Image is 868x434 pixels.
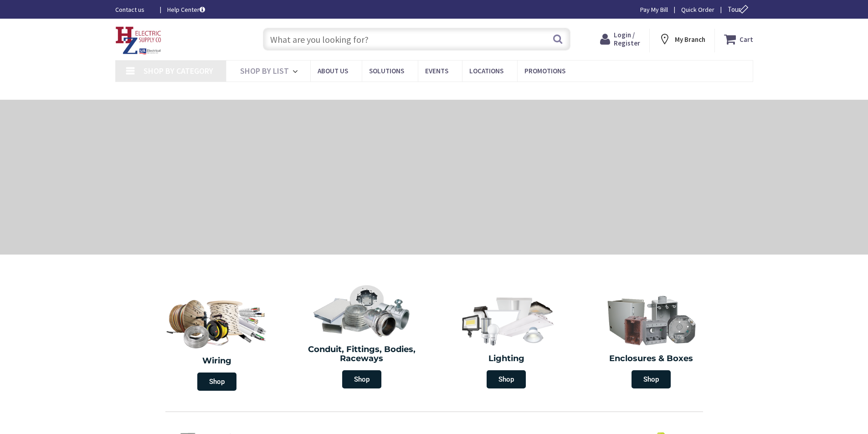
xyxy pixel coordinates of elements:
[441,354,572,363] h2: Lighting
[632,370,671,388] span: Shop
[292,280,432,393] a: Conduit, Fittings, Bodies, Raceways Shop
[115,5,153,14] a: Contact us
[342,370,381,388] span: Shop
[724,31,753,47] a: Cart
[614,31,640,47] span: Login / Register
[681,5,714,14] a: Quick Order
[469,66,503,75] span: Locations
[149,357,285,366] h2: Wiring
[197,373,236,391] span: Shop
[728,5,751,14] span: Tour
[487,370,526,388] span: Shop
[263,28,570,51] input: What are you looking for?
[167,5,205,14] a: Help Center
[581,289,721,393] a: Enclosures & Boxes Shop
[369,66,404,75] span: Solutions
[425,66,448,75] span: Events
[296,345,427,363] h2: Conduit, Fittings, Bodies, Raceways
[240,66,289,76] span: Shop By List
[675,35,705,44] strong: My Branch
[115,26,162,55] img: HZ Electric Supply
[437,289,577,393] a: Lighting Shop
[640,5,668,14] a: Pay My Bill
[740,31,753,47] strong: Cart
[144,66,213,76] span: Shop By Category
[318,66,348,75] span: About Us
[145,289,290,395] a: Wiring Shop
[586,354,717,363] h2: Enclosures & Boxes
[600,31,640,47] a: Login / Register
[658,31,705,47] div: My Branch
[524,66,565,75] span: Promotions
